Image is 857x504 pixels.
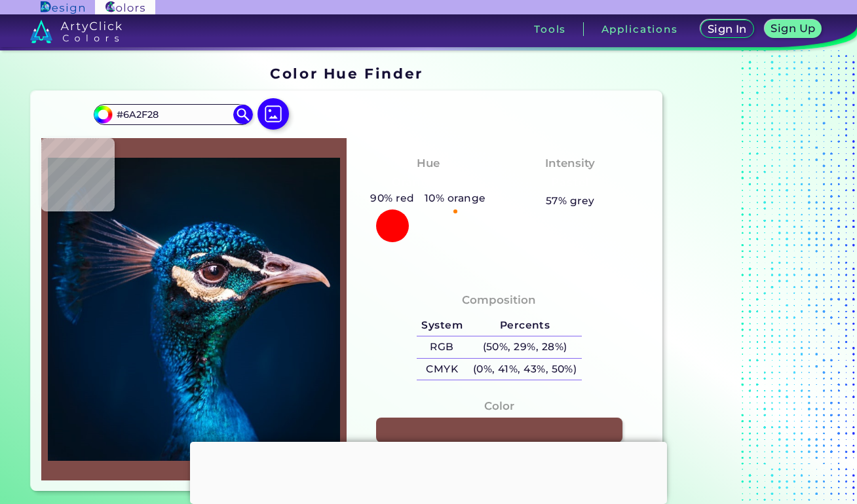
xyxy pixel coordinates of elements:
img: img_pavlin.jpg [48,145,340,474]
h3: Applications [601,24,678,34]
h3: Tools [534,24,566,34]
h5: RGB [417,336,468,358]
h5: (50%, 29%, 28%) [468,336,582,358]
img: logo_artyclick_colors_white.svg [30,20,123,43]
h3: Orangy Red [386,175,470,190]
h4: Intensity [545,154,595,173]
img: ArtyClick Design logo [41,1,85,14]
h4: Color [484,397,514,416]
h3: Pastel [546,175,595,190]
iframe: Advertisement [190,442,667,501]
h5: 10% orange [419,190,491,207]
h5: Sign Up [772,24,813,33]
h5: CMYK [417,359,468,380]
h5: Sign In [709,24,745,34]
img: icon search [233,105,253,124]
a: Sign In [703,21,752,37]
h5: (0%, 41%, 43%, 50%) [468,359,582,380]
img: icon picture [257,98,289,130]
h4: Composition [462,291,536,310]
h5: System [417,315,468,336]
h4: Hue [417,154,440,173]
h5: 57% grey [546,192,595,209]
a: Sign Up [767,21,819,37]
h1: Color Hue Finder [270,63,423,83]
h5: 90% red [365,190,419,207]
input: type color.. [112,105,234,123]
h5: Percents [468,315,582,336]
